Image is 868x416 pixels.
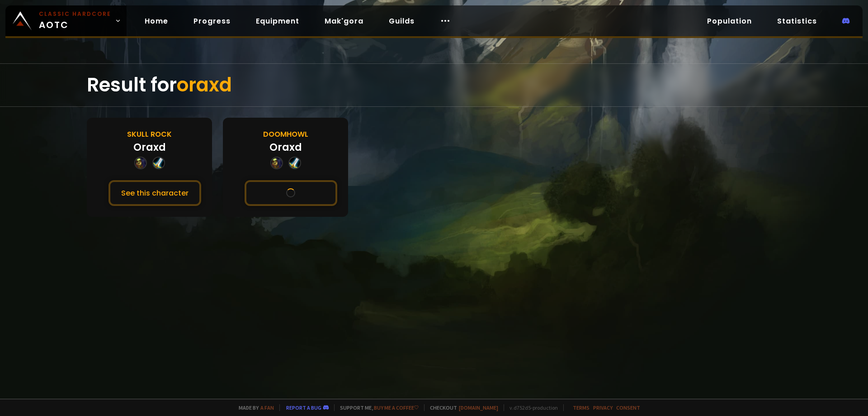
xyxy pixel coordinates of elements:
small: Classic Hardcore [39,10,111,18]
a: Progress [186,12,238,30]
span: oraxd [177,72,232,98]
button: See this character [245,180,337,206]
span: Made by [233,404,274,411]
a: Equipment [249,12,307,30]
div: Oraxd [269,140,302,155]
div: Oraxd [133,140,166,155]
a: Guilds [382,12,422,30]
span: Support me, [334,404,419,411]
a: Mak'gora [317,12,371,30]
a: Home [137,12,175,30]
a: Privacy [593,404,613,411]
a: Buy me a coffee [374,404,419,411]
a: a fan [260,404,274,411]
a: Classic HardcoreAOTC [5,5,127,36]
a: Report a bug [286,404,321,411]
a: [DOMAIN_NAME] [459,404,498,411]
span: v. d752d5 - production [504,404,558,411]
a: Statistics [770,12,824,30]
span: AOTC [39,10,111,32]
a: Population [700,12,759,30]
a: Terms [573,404,590,411]
div: Skull Rock [127,129,172,140]
div: Result for [87,64,781,106]
button: See this character [108,180,201,206]
a: Consent [616,404,640,411]
span: Checkout [424,404,498,411]
div: Doomhowl [263,129,308,140]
